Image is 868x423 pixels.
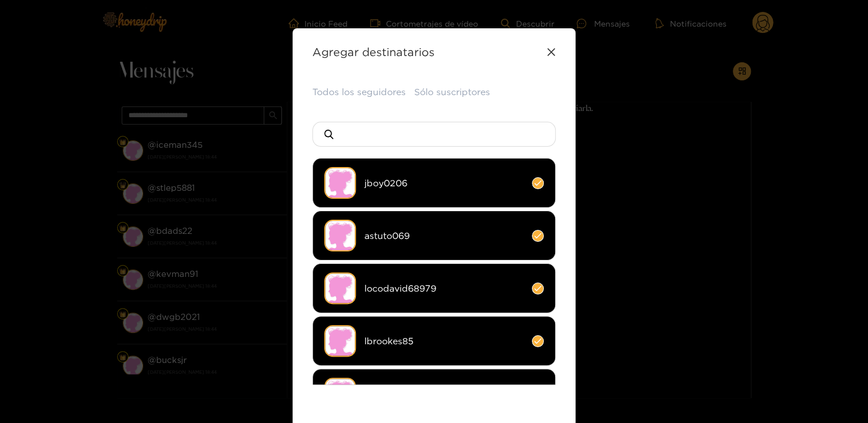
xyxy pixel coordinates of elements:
img: no-avatar.png [324,167,356,199]
font: Agregar destinatarios [312,45,435,58]
img: no-avatar.png [324,378,356,409]
img: no-avatar.png [324,272,356,304]
font: Todos los seguidores [312,87,406,97]
font: lbrookes85 [364,336,414,346]
font: locodavid68979 [364,283,436,293]
font: astuto069 [364,230,410,241]
button: Sólo suscriptores [414,86,490,99]
button: Todos los seguidores [312,86,406,99]
img: no-avatar.png [324,220,356,251]
font: Sólo suscriptores [414,87,490,97]
font: jboy0206 [364,178,407,188]
img: no-avatar.png [324,325,356,357]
